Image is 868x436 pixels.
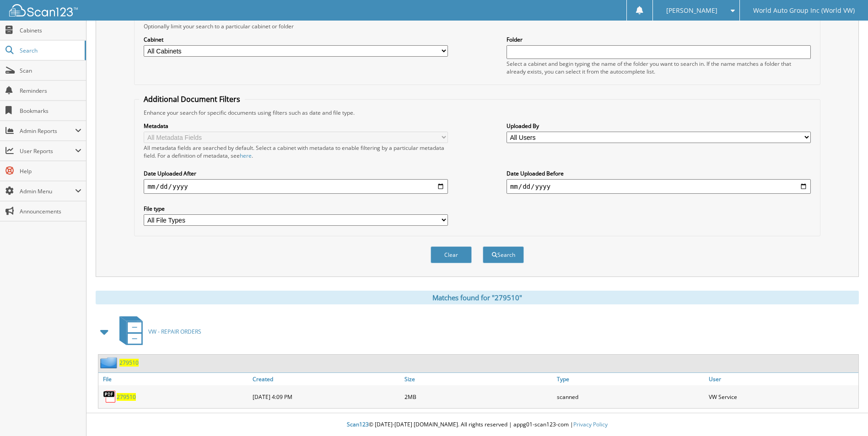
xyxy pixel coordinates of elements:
div: Matches found for "279510" [96,291,859,304]
input: start [144,179,448,194]
span: Admin Reports [20,127,75,135]
span: World Auto Group Inc (World VW) [753,8,855,13]
span: Scan [20,67,81,74]
span: Cabinets [20,27,81,34]
legend: Additional Document Filters [139,94,245,104]
input: end [507,179,811,194]
a: Created [250,373,402,385]
div: scanned [555,388,706,406]
img: folder2.png [100,357,119,368]
div: [DATE] 4:09 PM [250,388,402,406]
img: PDF.png [103,390,117,404]
label: Date Uploaded After [144,170,448,177]
label: Folder [507,36,811,43]
label: Cabinet [144,36,448,43]
a: 279510 [119,359,139,367]
span: User Reports [20,147,75,155]
a: Privacy Policy [573,420,608,428]
span: Bookmarks [20,107,81,115]
div: Select a cabinet and begin typing the name of the folder you want to search in. If the name match... [507,60,811,75]
div: Optionally limit your search to a particular cabinet or folder [139,22,815,30]
div: VW Service [706,388,858,406]
div: 2MB [402,388,554,406]
span: [PERSON_NAME] [666,8,717,13]
a: Type [555,373,706,385]
a: Size [402,373,554,385]
div: © [DATE]-[DATE] [DOMAIN_NAME]. All rights reserved | appg01-scan123-com | [86,414,868,436]
a: here [240,152,252,160]
span: Announcements [20,207,81,215]
label: File type [144,205,448,213]
span: Reminders [20,87,81,95]
a: User [706,373,858,385]
span: Scan123 [347,420,369,428]
span: Admin Menu [20,187,75,195]
span: VW - REPAIR ORDERS [148,328,201,335]
button: Clear [431,246,472,263]
a: VW - REPAIR ORDERS [114,314,201,350]
a: 279510 [117,393,136,401]
label: Uploaded By [507,122,811,130]
div: Enhance your search for specific documents using filters such as date and file type. [139,109,815,117]
label: Date Uploaded Before [507,170,811,177]
span: Search [20,47,80,54]
img: scan123-logo-white.svg [9,4,78,16]
label: Metadata [144,122,448,130]
span: Help [20,167,81,175]
div: All metadata fields are searched by default. Select a cabinet with metadata to enable filtering b... [144,144,448,160]
a: File [98,373,250,385]
button: Search [483,246,524,263]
